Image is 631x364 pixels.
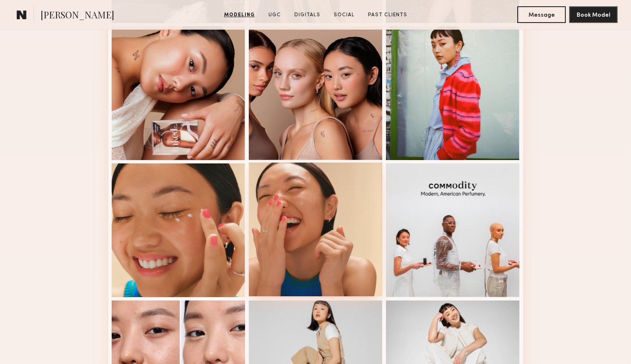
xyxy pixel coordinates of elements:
[291,11,324,19] a: Digitals
[569,6,618,23] button: Book Model
[265,11,284,19] a: UGC
[569,11,618,18] a: Book Model
[221,11,258,19] a: Modeling
[365,11,411,19] a: Past Clients
[517,6,566,23] button: Message
[330,11,358,19] a: Social
[41,8,114,23] span: [PERSON_NAME]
